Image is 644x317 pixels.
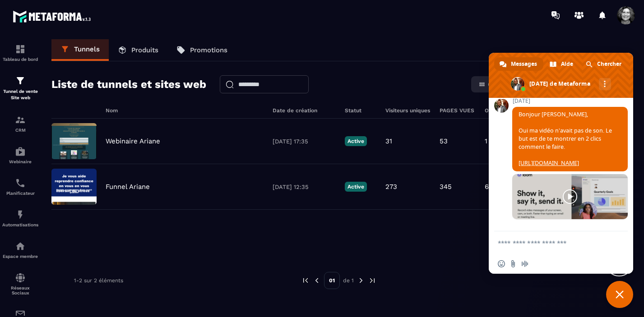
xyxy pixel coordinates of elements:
a: [URL][DOMAIN_NAME] [519,159,579,167]
img: scheduler [15,178,26,188]
a: automationsautomationsEspace membre [2,234,38,266]
span: Envoyer un fichier [510,260,517,267]
p: 1 [485,137,487,145]
textarea: Entrez votre message... [498,239,604,247]
span: Bonjour [PERSON_NAME], Oui ma vidéo n'avait pas de son. Le but est de te montrer en 2 clics comme... [519,110,612,167]
img: automations [15,209,26,220]
p: Produits [131,46,158,54]
img: next [368,276,376,285]
p: 01 [324,272,340,289]
p: Active [345,182,367,192]
img: social-network [15,272,26,283]
p: Funnel Ariane [106,183,150,191]
span: Message audio [521,260,528,267]
a: Tunnels [51,39,109,61]
button: Carte [473,78,510,91]
img: logo [13,8,94,25]
h6: Nom [106,107,264,114]
span: Aide [561,57,573,71]
div: Autres canaux [599,78,611,90]
img: next [357,276,365,285]
span: Chercher [597,57,621,71]
a: formationformationTunnel de vente Site web [2,69,38,108]
div: Aide [544,57,579,71]
p: 1-2 sur 2 éléments [74,277,123,284]
p: Espace membre [2,254,38,259]
a: automationsautomationsWebinaire [2,139,38,171]
span: [DATE] [512,98,628,104]
h6: Date de création [273,107,336,114]
h6: Opt-ins [485,107,512,114]
p: 6 [485,183,489,191]
p: Webinaire [2,159,38,164]
p: Tunnels [74,45,100,53]
p: CRM [2,128,38,133]
img: image [51,123,97,159]
a: social-networksocial-networkRéseaux Sociaux [2,266,38,302]
img: prev [301,276,310,285]
img: formation [15,44,26,55]
a: Promotions [167,39,236,61]
p: Réseaux Sociaux [2,285,38,295]
span: Carte [488,81,505,88]
p: [DATE] 12:35 [273,184,336,190]
a: formationformationCRM [2,108,38,139]
p: Active [345,136,367,146]
p: Promotions [190,46,227,54]
h2: Liste de tunnels et sites web [51,75,206,93]
img: formation [15,75,26,86]
a: automationsautomationsAutomatisations [2,202,38,234]
img: prev [313,276,321,285]
a: Produits [109,39,167,61]
span: Messages [511,57,537,71]
h6: Visiteurs uniques [385,107,431,114]
a: schedulerschedulerPlanificateur [2,171,38,202]
p: Planificateur [2,191,38,196]
a: formationformationTableau de bord [2,37,38,69]
p: 345 [440,183,452,191]
p: Tableau de bord [2,57,38,62]
h6: PAGES VUES [440,107,476,114]
p: 31 [385,137,392,145]
div: Fermer le chat [606,281,633,308]
p: 273 [385,183,397,191]
p: Webinaire Ariane [106,137,160,145]
p: Automatisations [2,222,38,227]
p: de 1 [343,277,354,284]
p: [DATE] 17:35 [273,138,336,145]
p: 53 [440,137,448,145]
p: Tunnel de vente Site web [2,88,38,101]
h6: Statut [345,107,376,114]
img: automations [15,241,26,252]
span: Insérer un emoji [498,260,505,267]
img: image [51,169,97,205]
div: Chercher [580,57,628,71]
img: automations [15,146,26,157]
img: formation [15,115,26,125]
div: Messages [494,57,543,71]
